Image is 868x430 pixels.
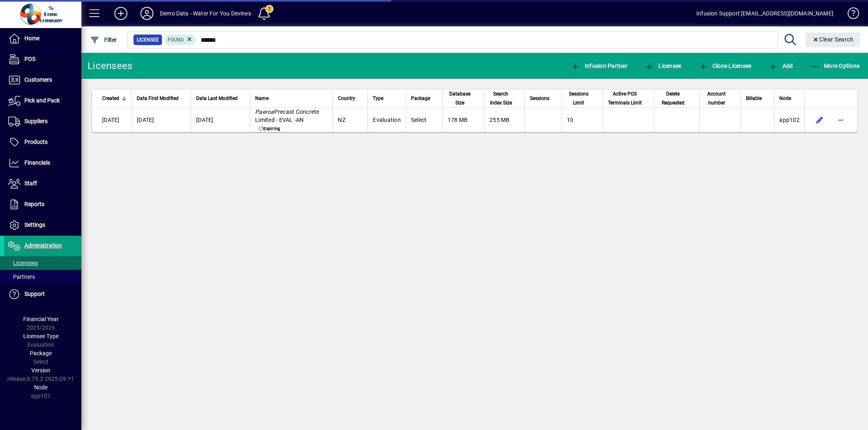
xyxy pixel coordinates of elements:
div: Sessions [530,94,557,103]
span: Package [411,94,430,103]
button: Add [766,59,795,73]
span: Clear Search [812,36,854,43]
span: Data First Modified [137,94,179,103]
span: Database Size [448,89,472,107]
td: Select [406,108,442,132]
button: Profile [134,6,160,21]
span: Node [779,94,791,103]
span: Account number [704,89,729,107]
button: Licensee [643,59,684,73]
span: Expiring [257,126,282,132]
span: Licensees [8,260,38,266]
div: Delete Requested [659,89,694,107]
button: Clear [806,33,860,47]
td: Evaluation [367,108,406,132]
a: Settings [4,215,81,235]
div: Demo Data - Water For You Devines [160,7,251,20]
td: 178 MB [442,108,484,132]
div: Account number [704,89,736,107]
span: Products [24,139,48,145]
div: Search Index Size [490,89,520,107]
button: Filter [88,33,119,47]
div: Infusion Support [EMAIL_ADDRESS][DOMAIN_NAME] [696,7,833,20]
div: Node [779,94,800,103]
span: Staff [24,180,37,187]
td: [DATE] [92,108,131,132]
span: Licensee [137,36,159,44]
div: Sessions Limit [567,89,598,107]
button: More options [834,113,847,126]
span: Settings [24,222,45,228]
span: Suppliers [24,118,48,124]
span: Billable [746,94,762,103]
span: Support [24,291,45,297]
td: NZ [332,108,367,132]
a: POS [4,49,81,69]
button: More Options [808,59,862,73]
button: Edit [813,113,826,126]
div: Country [338,94,363,103]
span: Version [31,367,50,374]
span: Active POS Terminals Limit [608,89,642,107]
span: Filter [90,37,117,43]
span: Financials [24,159,50,166]
span: Precast Concrete Limited - EVAL -AN [255,109,319,123]
div: Data Last Modified [196,94,245,103]
a: Partners [4,270,81,284]
span: Sessions [530,94,549,103]
span: Delete Requested [659,89,687,107]
a: Support [4,284,81,304]
span: Customers [24,76,52,83]
a: Licensees [4,256,81,270]
a: Suppliers [4,111,81,132]
span: Data Last Modified [196,94,238,103]
div: Type [373,94,401,103]
span: Home [24,35,39,41]
span: Found [168,37,184,43]
button: Infusion Partner [568,59,630,73]
a: Staff [4,174,81,194]
span: Administration [24,242,62,249]
td: 255 MB [484,108,525,132]
button: Add [108,6,134,21]
td: 10 [562,108,603,132]
td: [DATE] [191,108,250,132]
div: Data First Modified [137,94,186,103]
span: Clone Licensee [698,63,751,69]
td: [DATE] [131,108,191,132]
span: Search Index Size [490,89,512,107]
span: Infusion Partner [571,63,627,69]
span: Licensee Type [23,333,59,339]
div: Database Size [448,89,479,107]
span: Created [102,94,119,103]
em: Paeroa [255,109,274,115]
a: Financials [4,153,81,173]
a: Reports [4,194,81,215]
span: app102.prod.infusionbusinesssoftware.com [779,117,800,123]
a: Customers [4,70,81,90]
span: Licensee [645,63,682,69]
a: Products [4,132,81,152]
span: Financial Year [23,316,59,322]
div: Billable [746,94,769,103]
span: Node [34,384,48,391]
span: Type [373,94,383,103]
span: Partners [8,274,35,280]
a: Home [4,28,81,49]
span: Add [768,63,793,69]
div: Created [102,94,127,103]
span: Name [255,94,269,103]
span: Country [338,94,355,103]
div: Name [255,94,328,103]
span: Package [30,350,52,356]
mat-chip: Found Status: Found [164,35,197,45]
a: Knowledge Base [842,2,858,28]
span: POS [24,56,35,62]
span: Reports [24,201,44,207]
div: Licensees [87,59,132,72]
span: Pick and Pack [24,97,60,104]
button: Clone Licensee [696,59,753,73]
span: Sessions Limit [567,89,590,107]
div: Package [411,94,437,103]
span: More Options [810,63,860,69]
